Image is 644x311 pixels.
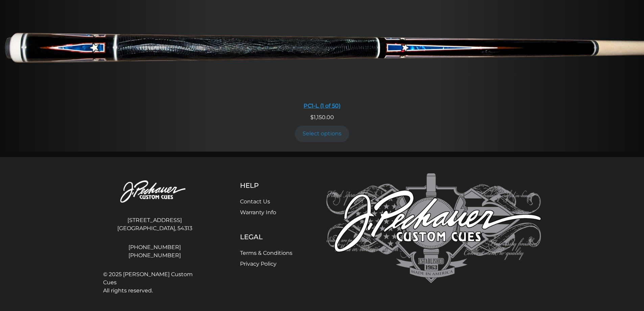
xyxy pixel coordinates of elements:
a: Contact Us [240,198,270,205]
h5: Legal [240,233,292,241]
span: © 2025 [PERSON_NAME] Custom Cues All rights reserved. [103,270,207,295]
a: [PHONE_NUMBER] [103,251,207,260]
a: Privacy Policy [240,261,277,267]
a: [PHONE_NUMBER] [103,243,207,251]
span: 1,150.00 [310,114,334,120]
address: [STREET_ADDRESS] [GEOGRAPHIC_DATA], 54313 [103,214,207,235]
h5: Help [240,181,292,190]
img: Pechauer Custom Cues [326,173,541,283]
a: Warranty Info [240,209,276,216]
a: Add to cart: “PC1-L (1 of 50)” [295,126,350,142]
img: Pechauer Custom Cues [103,173,207,211]
span: $ [310,114,314,120]
a: Terms & Conditions [240,250,292,256]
